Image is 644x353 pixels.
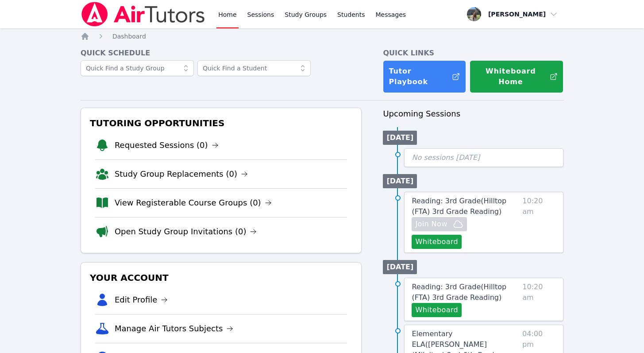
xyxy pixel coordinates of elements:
a: Manage Air Tutors Subjects [115,322,234,335]
a: Study Group Replacements (0) [115,168,248,180]
li: [DATE] [383,174,417,188]
li: [DATE] [383,260,417,274]
span: Dashboard [112,33,146,40]
img: Air Tutors [81,2,206,27]
button: Join Now [412,217,467,231]
a: Edit Profile [115,294,168,306]
a: Reading: 3rd Grade(Hilltop (FTA) 3rd Grade Reading) [412,282,519,303]
span: No sessions [DATE] [412,153,480,162]
a: Tutor Playbook [383,60,466,93]
button: Whiteboard [412,235,462,249]
span: 10:20 am [522,282,556,317]
a: Requested Sessions (0) [115,139,219,151]
h3: Upcoming Sessions [383,108,563,120]
a: Dashboard [112,32,146,41]
h3: Tutoring Opportunities [88,115,355,131]
span: Messages [376,10,406,19]
button: Whiteboard Home [470,60,563,93]
h4: Quick Links [383,48,563,58]
span: 10:20 am [522,196,556,249]
a: Open Study Group Invitations (0) [115,225,257,238]
h4: Quick Schedule [81,48,362,58]
h3: Your Account [88,270,355,286]
button: Whiteboard [412,303,462,317]
a: Reading: 3rd Grade(Hilltop (FTA) 3rd Grade Reading) [412,196,519,217]
span: Reading: 3rd Grade ( Hilltop (FTA) 3rd Grade Reading ) [412,197,506,216]
li: [DATE] [383,131,417,145]
a: View Registerable Course Groups (0) [115,197,272,209]
input: Quick Find a Study Group [81,60,194,76]
input: Quick Find a Student [197,60,311,76]
span: Reading: 3rd Grade ( Hilltop (FTA) 3rd Grade Reading ) [412,283,506,302]
span: Join Now [415,219,447,229]
nav: Breadcrumb [81,32,563,41]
